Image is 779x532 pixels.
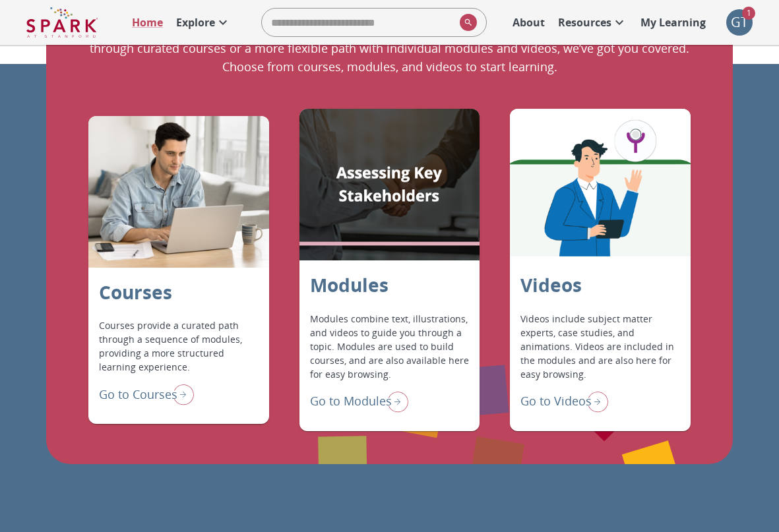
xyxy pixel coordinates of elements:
[310,388,408,415] div: Go to Modules
[170,8,237,37] a: Explore
[582,388,608,415] img: right arrow
[99,318,259,374] p: Courses provide a curated path through a sequence of modules, providing a more structured learnin...
[26,7,98,38] img: Logo of SPARK at Stanford
[510,109,691,260] div: Videos
[640,15,706,30] p: My Learning
[726,9,753,36] div: GT
[99,386,177,403] p: Go to Courses
[726,9,753,36] button: account of current user
[513,15,545,30] p: About
[520,392,592,410] p: Go to Videos
[558,15,611,30] p: Resources
[168,380,194,408] img: right arrow
[506,8,551,37] a: About
[551,8,634,37] a: Resources
[88,20,691,76] p: The SPARK Educational Platform celebrates learning diversity. Whether you prefer a structured app...
[88,116,269,268] div: Courses
[99,380,194,408] div: Go to Courses
[99,278,172,306] p: Courses
[310,392,392,410] p: Go to Modules
[125,8,170,37] a: Home
[520,271,582,299] p: Videos
[310,271,389,299] p: Modules
[742,7,755,20] span: 1
[176,15,215,30] p: Explore
[520,312,680,381] p: Videos include subject matter experts, case studies, and animations. Videos are included in the m...
[310,312,470,381] p: Modules combine text, illustrations, and videos to guide you through a topic. Modules are used to...
[634,8,713,37] a: My Learning
[382,388,408,415] img: right arrow
[299,109,480,260] div: Modules
[132,15,163,30] p: Home
[454,9,477,36] button: search
[520,388,608,415] div: Go to Videos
